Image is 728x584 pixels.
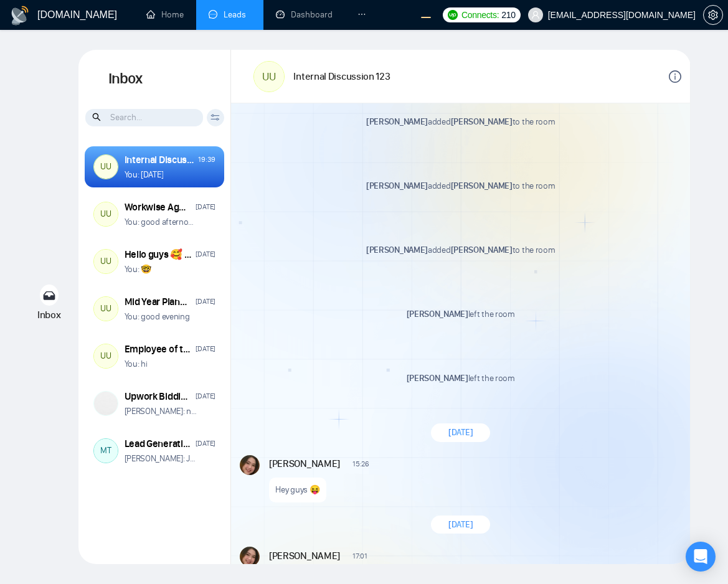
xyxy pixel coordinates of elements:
[366,245,428,255] strong: [PERSON_NAME]
[352,551,367,561] span: 17:01
[196,201,215,213] div: [DATE]
[407,373,468,384] strong: [PERSON_NAME]
[703,10,723,20] a: setting
[501,8,515,22] span: 210
[94,439,118,463] div: MT
[125,216,197,228] p: You: good afternoon 😛
[366,181,428,191] strong: [PERSON_NAME]
[125,437,192,451] div: Lead Generation Specialist Needed for Growing Business
[407,309,468,319] strong: [PERSON_NAME]
[94,344,118,368] div: UU
[125,342,192,356] div: Employee of the month ([DATE])
[448,519,473,530] span: [DATE]
[85,109,203,126] input: Search...
[94,297,118,321] div: UU
[125,295,192,309] div: Mid Year Planning (2025) 🫰🏻
[94,202,118,226] div: UU
[125,453,197,464] p: [PERSON_NAME]: Job closed
[94,155,118,179] div: UU
[198,154,215,166] div: 19:39
[531,11,540,19] span: user
[125,358,148,370] p: You: hi
[669,70,681,83] span: info-circle
[10,6,30,26] img: logo
[275,484,319,496] p: Hey guys 😝
[293,70,390,83] h1: Internal Discussion 123
[196,438,215,450] div: [DATE]
[448,426,473,438] span: [DATE]
[92,110,103,124] span: search
[209,9,251,20] a: messageLeads
[125,153,195,167] div: Internal Discussion 123
[276,9,333,20] a: dashboardDashboard
[357,10,366,19] span: ellipsis
[37,309,61,321] span: Inbox
[78,50,231,108] h1: Inbox
[125,405,197,417] p: [PERSON_NAME]: naveen
[240,308,681,320] p: left the room
[94,250,118,273] div: UU
[352,459,369,469] span: 15:26
[451,116,513,127] strong: [PERSON_NAME]
[125,169,164,181] p: You: [DATE]
[125,248,192,261] div: Hello guys 🥰 😘
[125,311,190,323] p: You: good evening
[146,9,184,20] a: homeHome
[196,248,215,260] div: [DATE]
[451,181,513,191] strong: [PERSON_NAME]
[240,244,681,256] p: added to the room
[125,390,192,403] div: Upwork Bidding Expert Needed
[269,549,340,563] span: [PERSON_NAME]
[196,343,215,355] div: [DATE]
[240,547,260,567] img: Andrian Marsella
[240,455,260,475] img: Andrian Marsella
[196,390,215,402] div: [DATE]
[240,116,681,128] p: added to the room
[125,263,151,275] p: You: 🤓
[703,5,723,25] button: setting
[366,116,428,127] strong: [PERSON_NAME]
[196,296,215,308] div: [DATE]
[240,372,681,384] p: left the room
[125,200,192,214] div: Workwise Agency Anniversary (2025)
[240,180,681,192] p: added to the room
[686,542,716,572] div: Open Intercom Messenger
[448,10,458,20] img: upwork-logo.png
[254,62,284,92] div: UU
[704,10,722,20] span: setting
[461,8,499,22] span: Connects:
[269,457,340,471] span: [PERSON_NAME]
[94,392,118,415] img: Irene Buht
[451,245,513,255] strong: [PERSON_NAME]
